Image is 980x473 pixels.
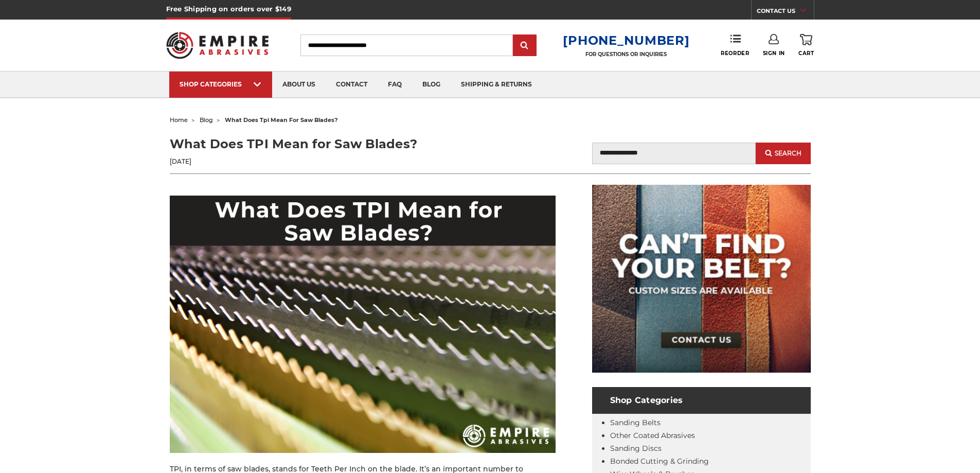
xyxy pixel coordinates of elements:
input: Submit [514,36,535,56]
div: SHOP CATEGORIES [180,80,262,88]
a: Bonded Cutting & Grinding [610,457,709,466]
span: Cart [798,50,814,57]
span: Sign In [763,50,785,57]
button: Search [756,143,810,164]
p: [DATE] [170,157,490,166]
a: Sanding Discs [610,444,662,453]
a: Sanding Belts [610,418,661,427]
a: blog [200,116,213,124]
a: Other Coated Abrasives [610,431,695,440]
a: [PHONE_NUMBER] [563,33,689,48]
a: contact [326,72,378,98]
a: home [170,116,188,124]
a: blog [412,72,451,98]
a: Reorder [721,34,749,56]
img: promo banner for custom belts. [592,185,811,373]
p: FOR QUESTIONS OR INQUIRIES [563,51,689,58]
img: Empire Abrasives [166,25,269,65]
a: about us [272,72,326,98]
a: shipping & returns [451,72,542,98]
a: faq [378,72,412,98]
h1: What Does TPI Mean for Saw Blades? [170,135,490,153]
span: what does tpi mean for saw blades? [225,116,337,124]
h4: Shop Categories [592,387,811,414]
a: Cart [798,34,814,57]
a: CONTACT US [757,5,814,20]
span: Reorder [721,50,749,57]
img: What does TPI mean for saw blades? Blog post header from Empire Abrasives [170,196,556,453]
span: Search [775,150,801,157]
